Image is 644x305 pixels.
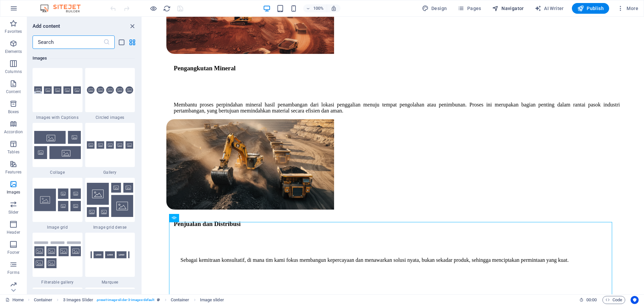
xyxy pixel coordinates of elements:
img: images-circled.svg [87,86,133,94]
button: Navigator [489,3,527,14]
span: Click to select. Double-click to edit [200,296,224,304]
div: Image grid dense [85,178,135,230]
span: Images with Captions [33,115,83,120]
p: Features [5,169,21,175]
div: Collage [33,123,83,175]
span: Collage [33,170,83,175]
input: Search [33,35,103,49]
img: gallery-filterable.svg [34,241,81,269]
h6: Session time [579,296,597,304]
i: This element is a customizable preset [157,298,160,302]
button: Code [602,296,625,304]
span: . preset-image-slider-3-images-default [96,296,154,304]
p: Forms [7,270,19,275]
span: Code [605,296,622,304]
button: list-view [117,38,125,46]
p: Columns [5,69,22,74]
p: Accordion [4,129,23,135]
img: collage.svg [34,131,81,159]
span: Image grid [33,225,83,230]
span: Click to select. Double-click to edit [171,296,190,304]
span: AI Writer [535,5,564,12]
button: Usercentrics [631,296,639,304]
p: Images [7,189,20,195]
p: Tables [7,149,19,155]
div: Marquee [85,233,135,285]
button: Pages [455,3,484,14]
i: On resize automatically adjust zoom level to fit chosen device. [331,5,337,11]
span: More [617,5,638,12]
span: Pages [458,5,481,12]
div: Image grid [33,178,83,230]
p: Elements [5,49,22,54]
span: Image grid dense [85,225,135,230]
p: Header [7,230,20,235]
p: Favorites [5,29,22,34]
span: Click to select. Double-click to edit [34,296,53,304]
img: marquee.svg [87,239,133,270]
span: Circled images [85,115,135,120]
span: 00 00 [586,296,597,304]
nav: breadcrumb [34,296,224,304]
img: gallery.svg [87,141,133,149]
div: Gallery [85,123,135,175]
span: Design [422,5,447,12]
p: Footer [7,250,19,255]
button: 100% [303,4,327,12]
span: Gallery [85,170,135,175]
img: images-with-captions.svg [34,86,81,94]
a: Click to cancel selection. Double-click to open Pages [5,296,24,304]
span: Filterable gallery [33,280,83,285]
img: image-grid-dense.svg [87,183,133,217]
span: Publish [577,5,604,12]
button: Publish [572,3,609,14]
div: Images with Captions [33,68,83,120]
span: Navigator [492,5,524,12]
button: Design [419,3,450,14]
span: Marquee [85,280,135,285]
h6: 100% [313,4,324,12]
p: Slider [8,210,19,215]
button: More [614,3,641,14]
img: Editor Logo [39,4,89,12]
button: grid-view [128,38,136,46]
button: reload [163,4,171,12]
span: Click to select. Double-click to edit [63,296,93,304]
h6: Add content [33,22,60,30]
p: Content [6,89,21,94]
div: Design (Ctrl+Alt+Y) [419,3,450,14]
div: Filterable gallery [33,233,83,285]
button: AI Writer [532,3,567,14]
div: Circled images [85,68,135,120]
img: image-grid.svg [34,188,81,211]
i: Reload page [163,5,171,12]
span: : [591,297,592,302]
p: Boxes [8,109,19,115]
h6: Images [33,54,135,62]
button: close panel [128,22,136,30]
